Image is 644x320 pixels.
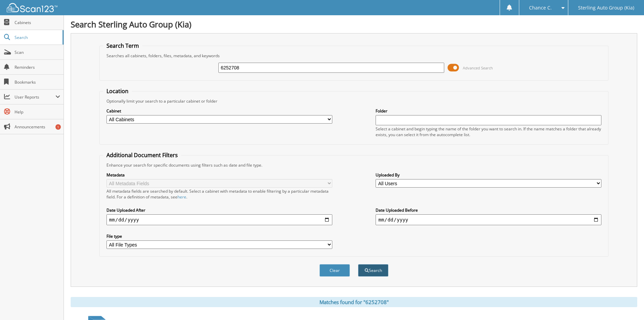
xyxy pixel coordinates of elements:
label: Folder [376,108,601,114]
label: Cabinet [106,108,332,114]
legend: Additional Document Filters [103,151,181,159]
div: Searches all cabinets, folders, files, metadata, and keywords [103,53,605,59]
div: Matches found for "6252708" [71,297,637,307]
legend: Location [103,87,132,95]
button: Search [358,264,388,277]
span: Sterling Auto Group (Kia) [578,6,634,10]
iframe: Chat Widget [610,287,644,320]
label: Metadata [106,172,332,178]
span: Chance C. [529,6,552,10]
span: Advanced Search [463,65,493,70]
button: Clear [319,264,350,277]
span: Scan [15,49,60,55]
a: here [177,194,186,200]
span: Help [15,109,60,115]
div: Enhance your search for specific documents using filters such as date and file type. [103,162,605,168]
div: 1 [55,124,61,130]
span: Reminders [15,64,60,70]
label: Date Uploaded After [106,207,332,213]
div: Select a cabinet and begin typing the name of the folder you want to search in. If the name match... [376,126,601,137]
h1: Search Sterling Auto Group (Kia) [71,19,637,30]
input: end [376,214,601,225]
span: Search [15,35,59,40]
span: Bookmarks [15,79,60,85]
span: User Reports [15,94,55,100]
span: Announcements [15,124,60,130]
input: start [106,214,332,225]
label: Date Uploaded Before [376,207,601,213]
label: Uploaded By [376,172,601,178]
label: File type [106,233,332,239]
div: Optionally limit your search to a particular cabinet or folder [103,98,605,104]
span: Cabinets [15,20,60,25]
div: All metadata fields are searched by default. Select a cabinet with metadata to enable filtering b... [106,188,332,200]
legend: Search Term [103,42,142,49]
img: scan123-logo-white.svg [7,3,57,12]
